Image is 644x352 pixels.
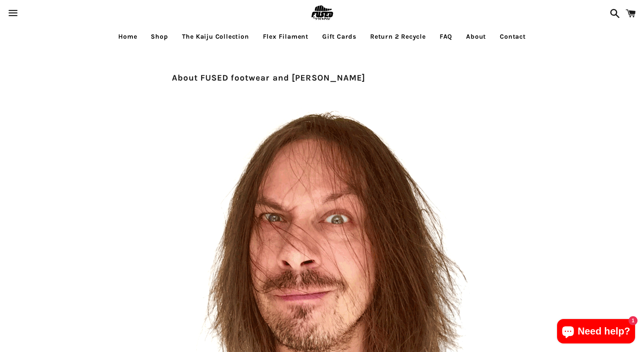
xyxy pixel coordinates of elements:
a: The Kaiju Collection [176,26,255,47]
inbox-online-store-chat: Shopify online store chat [555,319,637,345]
a: Gift Cards [316,26,362,47]
a: Contact [494,26,532,47]
a: About [460,26,492,47]
a: Shop [145,26,174,47]
a: FAQ [434,26,458,47]
a: Home [112,26,143,47]
a: Return 2 Recycle [364,26,432,47]
a: Flex Filament [257,26,314,47]
a: About FUSED footwear and [PERSON_NAME] [172,73,366,83]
